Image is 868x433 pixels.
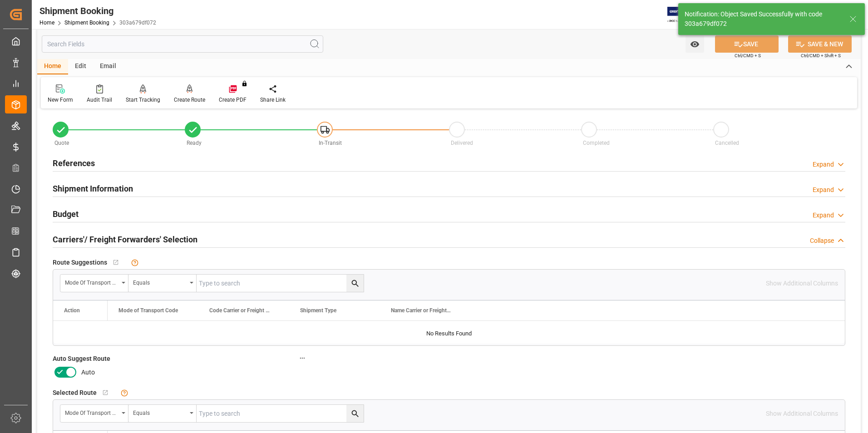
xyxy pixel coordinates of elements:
div: Expand [813,211,834,220]
span: Ctrl/CMD + Shift + S [801,52,841,59]
button: open menu [60,405,128,422]
h2: Carriers'/ Freight Forwarders' Selection [53,233,197,246]
div: Equals [133,276,187,287]
span: Delivered [451,140,473,146]
input: Type to search [197,405,364,422]
span: Shipment Type [300,307,336,314]
div: Mode of Transport Code [65,407,118,417]
span: Auto [81,368,95,377]
span: Ctrl/CMD + S [735,52,761,59]
button: SAVE & NEW [788,35,852,53]
input: Type to search [197,275,364,292]
span: Completed [583,140,610,146]
div: Mode of Transport Code [65,276,118,287]
span: Auto Suggest Route [53,354,110,364]
button: search button [346,275,364,292]
div: Create Route [174,96,205,104]
div: Expand [813,160,834,169]
div: Home [37,59,68,74]
div: Notification: Object Saved Successfully with code 303a679df072 [685,10,841,29]
button: open menu [128,405,197,422]
button: open menu [686,35,704,53]
input: Search Fields [42,35,323,53]
span: Code Carrier or Freight Forwarder [209,307,270,314]
button: search button [346,405,364,422]
a: Home [39,20,54,26]
span: In-Transit [319,140,342,146]
span: Route Suggestions [53,258,107,267]
button: open menu [128,275,197,292]
div: Collapse [810,236,834,246]
div: Email [93,59,123,74]
h2: Shipment Information [53,182,133,195]
img: Exertis%20JAM%20-%20Email%20Logo.jpg_1722504956.jpg [667,7,699,23]
span: Name Carrier or Freight Forwarder [391,307,452,314]
button: SAVE [715,35,779,53]
div: Edit [68,59,93,74]
div: Expand [813,185,834,195]
span: Cancelled [715,140,739,146]
div: Equals [133,407,187,417]
span: Ready [187,140,202,146]
span: Mode of Transport Code [118,307,178,314]
div: New Form [48,96,73,104]
div: Audit Trail [87,96,112,104]
h2: Budget [53,208,79,220]
div: Share Link [260,96,286,104]
button: open menu [60,275,128,292]
span: Selected Route [53,388,97,398]
div: Start Tracking [126,96,160,104]
span: Quote [54,140,69,146]
div: Action [64,307,80,314]
h2: References [53,157,95,169]
div: Shipment Booking [39,4,156,18]
button: Auto Suggest Route [296,352,308,364]
a: Shipment Booking [64,20,109,26]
